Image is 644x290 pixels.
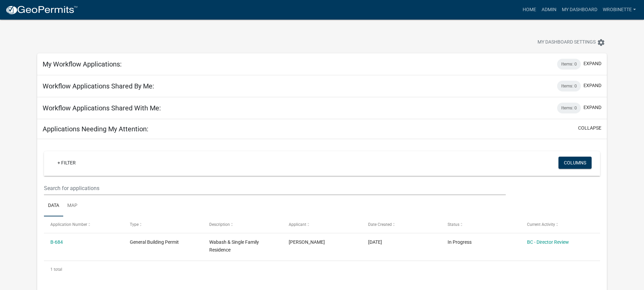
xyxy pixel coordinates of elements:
a: Home [520,3,539,16]
button: My Dashboard Settingssettings [532,36,611,49]
a: + Filter [52,157,81,169]
button: Columns [558,157,592,169]
datatable-header-cell: Applicant [282,216,362,233]
span: Type [130,222,139,227]
span: Current Activity [527,222,555,227]
span: Wabash & Single Family Residence [209,239,259,253]
datatable-header-cell: Current Activity [520,216,600,233]
span: My Dashboard Settings [538,38,596,47]
span: Applicant [289,222,306,227]
div: Items: 0 [557,81,581,91]
div: Items: 0 [557,59,581,70]
a: wrobinette [600,3,639,16]
input: Search for applications [44,181,505,195]
button: expand [583,104,601,111]
span: 10/15/2025 [368,239,382,245]
a: Map [63,195,81,217]
span: Date Created [368,222,392,227]
h5: My Workflow Applications: [43,60,122,68]
a: BC - Director Review [527,239,569,245]
span: Status [448,222,459,227]
span: In Progress [448,239,472,245]
datatable-header-cell: Date Created [362,216,441,233]
datatable-header-cell: Type [123,216,203,233]
a: Data [44,195,63,217]
h5: Workflow Applications Shared With Me: [43,104,161,112]
button: expand [583,82,601,89]
div: 1 total [44,261,600,278]
datatable-header-cell: Application Number [44,216,123,233]
a: B-684 [50,239,63,245]
div: Items: 0 [557,103,581,113]
span: Shane Weist [289,239,325,245]
h5: Workflow Applications Shared By Me: [43,82,154,90]
h5: Applications Needing My Attention: [43,125,148,133]
datatable-header-cell: Status [441,216,520,233]
span: General Building Permit [130,239,179,245]
button: expand [583,60,601,67]
button: collapse [578,125,601,132]
span: Description [209,222,230,227]
a: My Dashboard [559,3,600,16]
i: settings [597,38,605,47]
a: Admin [539,3,559,16]
div: collapse [37,139,607,284]
datatable-header-cell: Description [203,216,282,233]
span: Application Number [50,222,87,227]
